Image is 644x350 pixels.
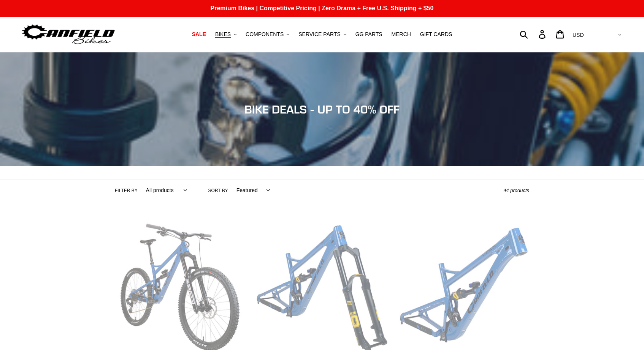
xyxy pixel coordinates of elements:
[208,187,228,194] label: Sort by
[244,102,400,116] span: BIKE DEALS - UP TO 40% OFF
[298,31,340,38] span: SERVICE PARTS
[524,26,543,43] input: Search
[242,29,293,39] button: COMPONENTS
[388,29,415,39] a: MERCH
[392,31,411,38] span: MERCH
[503,188,529,193] span: 44 products
[246,31,284,38] span: COMPONENTS
[416,29,456,39] a: GIFT CARDS
[352,29,386,39] a: GG PARTS
[355,31,382,38] span: GG PARTS
[211,29,240,39] button: BIKES
[115,187,138,194] label: Filter by
[295,29,350,39] button: SERVICE PARTS
[192,31,206,38] span: SALE
[420,31,452,38] span: GIFT CARDS
[215,31,231,38] span: BIKES
[188,29,210,39] a: SALE
[21,22,116,46] img: Canfield Bikes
